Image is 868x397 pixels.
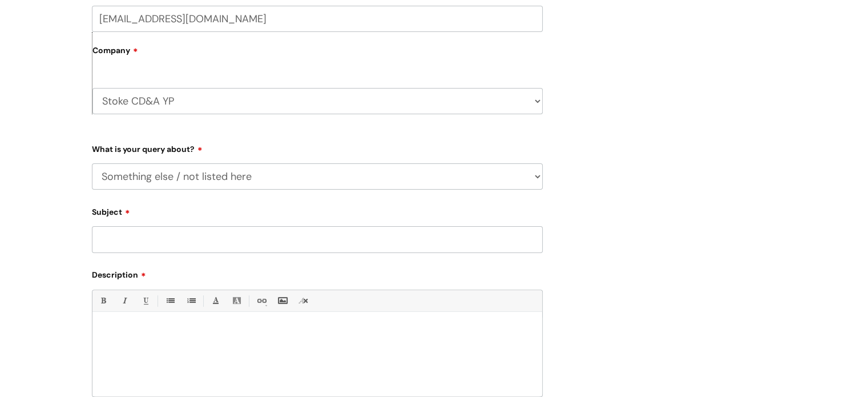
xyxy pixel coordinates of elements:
[208,294,223,308] a: Font Color
[296,294,310,308] a: Remove formatting (Ctrl-\)
[163,294,177,308] a: • Unordered List (Ctrl-Shift-7)
[229,294,244,308] a: Back Color
[92,266,543,280] label: Description
[96,294,110,308] a: Bold (Ctrl-B)
[184,294,198,308] a: 1. Ordered List (Ctrl-Shift-8)
[275,294,289,308] a: Insert Image...
[117,294,131,308] a: Italic (Ctrl-I)
[92,203,543,217] label: Subject
[92,42,543,67] label: Company
[92,6,543,32] input: Email
[92,141,543,154] label: What is your query about?
[254,294,268,308] a: Link
[138,294,152,308] a: Underline(Ctrl-U)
